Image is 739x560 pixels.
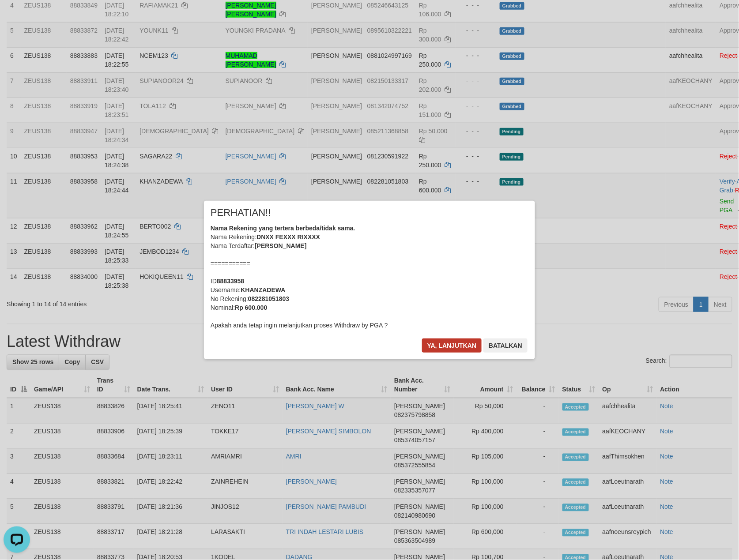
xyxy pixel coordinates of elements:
[211,225,355,232] b: Nama Rekening yang tertera berbeda/tidak sama.
[422,338,482,353] button: Ya, lanjutkan
[235,304,267,311] b: Rp 600.000
[241,286,285,293] b: KHANZADEWA
[483,338,528,353] button: Batalkan
[211,224,528,330] div: Nama Rekening: Nama Terdaftar: =========== ID Username: No Rekening: Nominal: Apakah anda tetap i...
[4,4,30,30] button: Open LiveChat chat widget
[217,278,244,285] b: 88833958
[256,233,320,241] b: DNXX FEXXX RIXXXX
[211,208,271,217] span: PERHATIAN!!
[255,242,306,249] b: [PERSON_NAME]
[248,295,289,302] b: 082281051803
